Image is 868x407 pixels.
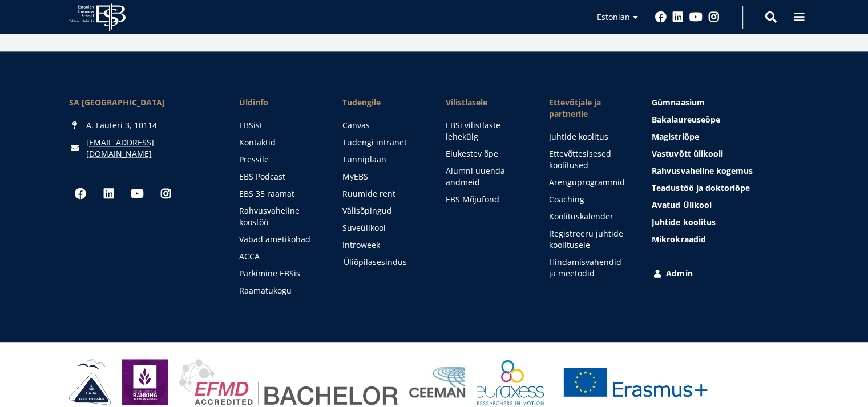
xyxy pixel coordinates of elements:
[239,251,320,262] a: ACCA
[239,171,320,182] a: EBS Podcast
[548,97,629,120] span: Ettevõtjale ja partnerile
[708,11,720,23] a: Instagram
[548,131,629,143] a: Juhtide koolitus
[652,182,749,193] span: Teadustöö ja doktoriõpe
[342,205,423,217] a: Välisõpingud
[239,120,320,131] a: EBSist
[548,177,629,188] a: Arenguprogrammid
[652,131,699,142] span: Magistriõpe
[652,268,799,279] a: Admin
[548,194,629,205] a: Coaching
[122,359,168,405] img: Eduniversal
[652,131,799,143] a: Magistriõpe
[239,285,320,296] a: Raamatukogu
[445,120,526,143] a: EBSi vilistlaste lehekülg
[652,114,799,125] a: Bakalaureuseõpe
[126,182,149,205] a: Youtube
[445,97,526,108] span: Vilistlasele
[652,234,799,245] a: Mikrokraadid
[239,268,320,279] a: Parkimine EBSis
[445,148,526,160] a: Elukestev õpe
[69,120,216,131] div: A. Lauteri 3, 10114
[548,211,629,222] a: Koolituskalender
[652,217,799,228] a: Juhtide koolitus
[342,137,423,148] a: Tudengi intranet
[342,97,423,108] a: Tudengile
[689,11,703,23] a: Youtube
[652,148,799,160] a: Vastuvõtt ülikooli
[445,194,526,205] a: EBS Mõjufond
[155,182,177,205] a: Instagram
[652,165,752,176] span: Rahvusvaheline kogemus
[652,200,711,210] span: Avatud Ülikool
[555,359,715,405] a: Erasmus +
[652,97,704,108] span: Gümnaasium
[652,114,720,125] span: Bakalaureuseõpe
[342,154,423,165] a: Tunniplaan
[69,182,92,205] a: Facebook
[239,188,320,200] a: EBS 35 raamat
[239,234,320,245] a: Vabad ametikohad
[342,171,423,182] a: MyEBS
[179,359,398,405] img: EFMD
[342,239,423,251] a: Introweek
[548,257,629,279] a: Hindamisvahendid ja meetodid
[86,137,216,160] a: [EMAIL_ADDRESS][DOMAIN_NAME]
[98,182,120,205] a: Linkedin
[652,148,722,159] span: Vastuvõtt ülikooli
[239,97,320,108] span: Üldinfo
[239,205,320,228] a: Rahvusvaheline koostöö
[477,359,544,405] img: EURAXESS
[652,182,799,194] a: Teadustöö ja doktoriõpe
[555,359,715,405] img: Erasmus+
[69,359,111,405] img: HAKA
[655,11,667,23] a: Facebook
[409,367,466,398] img: Ceeman
[69,97,216,108] div: SA [GEOGRAPHIC_DATA]
[548,148,629,171] a: Ettevõttesisesed koolitused
[652,200,799,211] a: Avatud Ülikool
[672,11,684,23] a: Linkedin
[239,137,320,148] a: Kontaktid
[652,217,715,227] span: Juhtide koolitus
[342,222,423,234] a: Suveülikool
[239,154,320,165] a: Pressile
[344,257,424,268] a: Üliõpilasesindus
[342,188,423,200] a: Ruumide rent
[652,234,705,245] span: Mikrokraadid
[652,165,799,177] a: Rahvusvaheline kogemus
[445,165,526,188] a: Alumni uuenda andmeid
[548,228,629,251] a: Registreeru juhtide koolitusele
[342,120,423,131] a: Canvas
[652,97,799,108] a: Gümnaasium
